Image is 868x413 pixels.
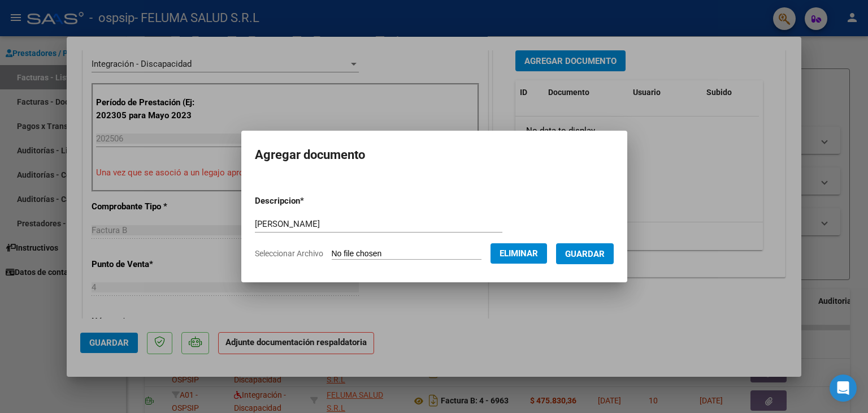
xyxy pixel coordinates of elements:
[500,248,538,259] span: Eliminar
[255,144,614,166] h2: Agregar documento
[565,249,605,259] span: Guardar
[491,243,547,264] button: Eliminar
[255,195,363,208] p: Descripcion
[556,243,614,264] button: Guardar
[255,249,323,258] span: Seleccionar Archivo
[830,375,857,402] div: Open Intercom Messenger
